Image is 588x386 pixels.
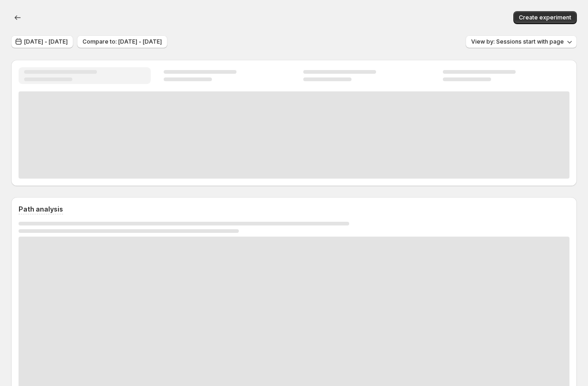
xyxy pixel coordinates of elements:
span: [DATE] - [DATE] [24,38,68,45]
span: Compare to: [DATE] - [DATE] [83,38,162,45]
button: Compare to: [DATE] - [DATE] [77,35,167,48]
button: Create experiment [513,11,577,24]
span: Create experiment [519,14,571,21]
button: View by: Sessions start with page [466,35,577,48]
button: [DATE] - [DATE] [11,35,73,48]
span: View by: Sessions start with page [471,38,564,45]
h3: Path analysis [19,205,63,214]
